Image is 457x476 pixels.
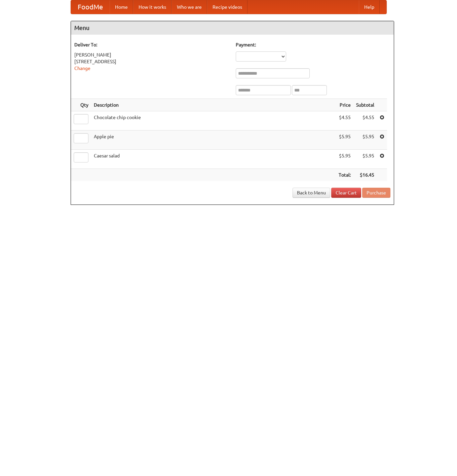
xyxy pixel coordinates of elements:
[71,99,91,111] th: Qty
[359,0,380,14] a: Help
[336,131,353,150] td: $5.95
[91,99,336,111] th: Description
[236,41,390,48] h5: Payment:
[353,150,377,169] td: $5.95
[71,21,394,35] h4: Menu
[74,58,229,65] div: [STREET_ADDRESS]
[91,150,336,169] td: Caesar salad
[74,66,90,71] a: Change
[74,51,229,58] div: [PERSON_NAME]
[336,150,353,169] td: $5.95
[71,0,110,14] a: FoodMe
[362,188,390,198] button: Purchase
[353,131,377,150] td: $5.95
[172,0,207,14] a: Who we are
[353,99,377,111] th: Subtotal
[91,111,336,131] td: Chocolate chip cookie
[353,111,377,131] td: $4.55
[336,99,353,111] th: Price
[293,188,330,198] a: Back to Menu
[336,111,353,131] td: $4.55
[91,131,336,150] td: Apple pie
[110,0,133,14] a: Home
[331,188,361,198] a: Clear Cart
[353,169,377,181] th: $16.45
[133,0,172,14] a: How it works
[336,169,353,181] th: Total:
[74,41,229,48] h5: Deliver To:
[207,0,247,14] a: Recipe videos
